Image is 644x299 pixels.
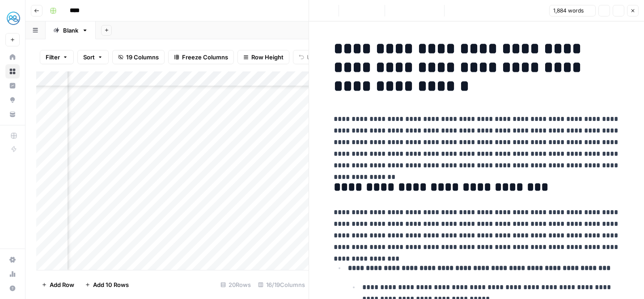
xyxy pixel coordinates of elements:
[5,10,21,26] img: MyHealthTeam Logo
[217,278,254,292] div: 20 Rows
[182,53,228,62] span: Freeze Columns
[254,278,309,292] div: 16/19 Columns
[46,53,60,62] span: Filter
[126,53,159,62] span: 19 Columns
[46,21,96,39] a: Blank
[50,280,74,289] span: Add Row
[36,278,80,292] button: Add Row
[5,253,20,267] a: Settings
[549,5,596,17] button: 1,884 words
[5,64,20,79] a: Browse
[5,79,20,93] a: Insights
[5,107,20,121] a: Your Data
[5,281,20,295] button: Help + Support
[251,53,284,62] span: Row Height
[77,50,109,64] button: Sort
[80,278,134,292] button: Add 10 Rows
[293,50,328,64] button: Undo
[168,50,234,64] button: Freeze Columns
[63,26,78,35] div: Blank
[553,7,584,15] span: 1,884 words
[5,93,20,107] a: Opportunities
[83,53,95,62] span: Sort
[5,267,20,281] a: Usage
[5,50,20,64] a: Home
[237,50,289,64] button: Row Height
[112,50,165,64] button: 19 Columns
[93,280,129,289] span: Add 10 Rows
[5,7,20,29] button: Workspace: MyHealthTeam
[40,50,74,64] button: Filter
